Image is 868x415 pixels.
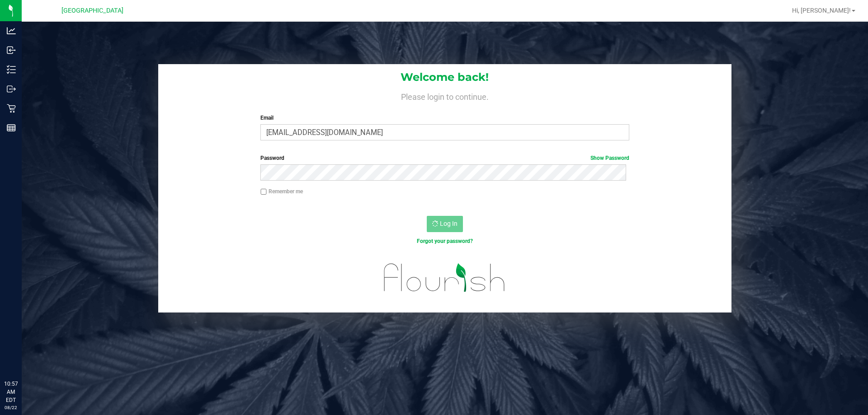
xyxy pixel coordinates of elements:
[7,46,16,55] inline-svg: Inbound
[7,104,16,113] inline-svg: Retail
[7,84,16,93] inline-svg: Outbound
[260,187,303,196] label: Remember me
[792,7,851,14] span: Hi, [PERSON_NAME]!
[260,114,629,122] label: Email
[417,238,473,244] a: Forgot your password?
[590,155,629,161] a: Show Password
[4,404,18,411] p: 08/22
[373,255,516,301] img: flourish_logo.svg
[7,65,16,74] inline-svg: Inventory
[260,189,267,195] input: Remember me
[7,123,16,132] inline-svg: Reports
[158,90,731,101] h4: Please login to continue.
[4,380,18,404] p: 10:57 AM EDT
[61,7,123,14] span: [GEOGRAPHIC_DATA]
[158,71,731,83] h1: Welcome back!
[427,216,463,232] button: Log In
[7,26,16,35] inline-svg: Analytics
[440,220,458,227] span: Log In
[260,155,284,161] span: Password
